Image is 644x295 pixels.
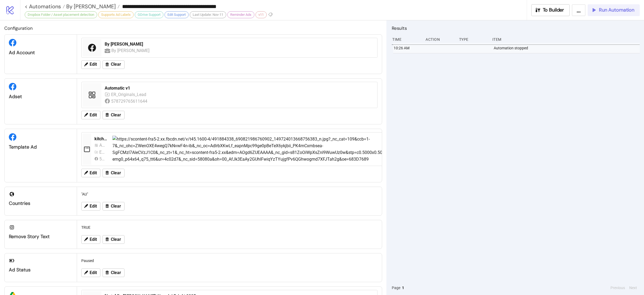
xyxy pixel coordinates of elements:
button: Next [628,285,639,291]
button: Previous [609,285,627,291]
span: Edit [90,113,97,117]
button: Edit [81,111,100,119]
button: Edit [81,268,100,277]
button: Clear [103,111,125,119]
button: Edit [81,235,100,244]
div: By [PERSON_NAME] [111,47,150,54]
div: 10:26 AM [393,43,423,53]
button: Clear [103,235,125,244]
div: Ad Account [9,50,72,56]
h2: Results [392,25,640,32]
div: Automation stopped [493,43,641,53]
a: < Automations [25,4,65,9]
button: 1 [400,285,406,291]
div: TRUE [79,222,380,233]
div: Template Ad [9,144,72,150]
div: kitchn_template_lead [94,136,108,142]
div: Paused [79,256,380,266]
button: To Builder [531,4,570,16]
div: Remove Story Text [9,234,72,240]
div: 578729765611644 [99,156,106,162]
div: ER_Originals_Lead [111,91,147,98]
button: Clear [103,268,125,277]
button: Edit [81,60,100,69]
button: ... [572,4,586,16]
span: Clear [111,113,121,117]
div: Last Update: Nov-11 [190,11,226,18]
div: Dropbox Folder / Asset placement detection [25,11,97,18]
span: Edit [90,270,97,275]
button: Run Automation [588,4,640,16]
div: Supports Ad Labels [98,11,134,18]
div: "AU" [79,189,380,199]
div: Reminder Ads [227,11,254,18]
button: Clear [103,60,125,69]
span: Run Automation [599,7,634,13]
button: Edit [81,169,100,177]
div: Ad Status [9,267,72,273]
div: 578729765611644 [111,98,148,105]
div: Automatic v1 [105,85,374,91]
span: To Builder [543,7,564,13]
span: Page [392,285,400,291]
span: Clear [111,204,121,209]
span: Edit [90,204,97,209]
div: Automatic v1 [99,142,106,149]
div: Action [425,34,455,45]
div: Edit Support [164,11,189,18]
div: By [PERSON_NAME] [105,41,374,47]
span: Clear [111,171,121,175]
button: Edit [81,202,100,211]
span: Edit [90,171,97,175]
button: Clear [103,169,125,177]
h2: Configuration [4,25,382,32]
div: Time [392,34,421,45]
div: Type [459,34,488,45]
img: https://scontent-fra5-2.xx.fbcdn.net/v/t45.1600-4/491884338_690821986760902_149724013668756383_n.... [112,136,411,163]
button: Clear [103,202,125,211]
div: Adset [9,94,72,100]
div: ER_Originals_Lead [99,149,106,156]
div: Countries [9,200,72,206]
div: Item [492,34,640,45]
div: GDrive Support [135,11,163,18]
span: Clear [111,270,121,275]
span: Edit [90,237,97,242]
span: Edit [90,62,97,67]
span: Clear [111,62,121,67]
div: v11 [255,11,267,18]
a: By [PERSON_NAME] [65,4,120,9]
span: Clear [111,237,121,242]
span: By [PERSON_NAME] [65,3,116,10]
